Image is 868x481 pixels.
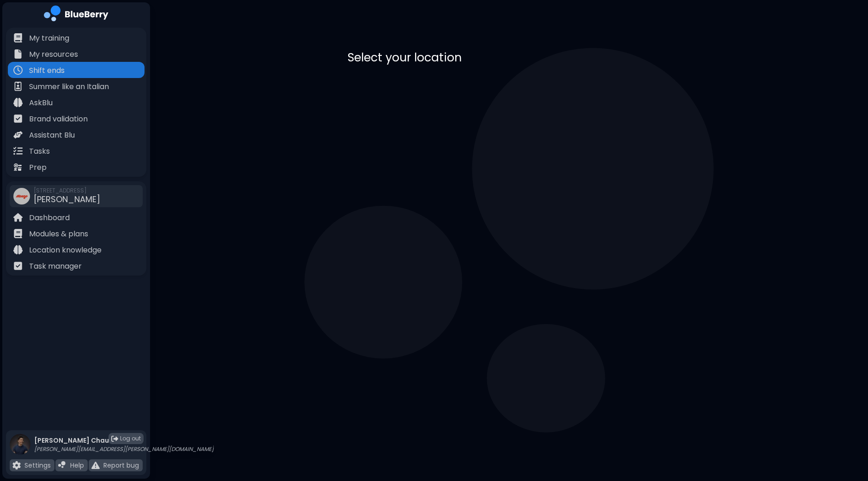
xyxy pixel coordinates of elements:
p: My training [29,33,69,44]
p: Help [70,461,84,469]
span: [PERSON_NAME] [34,193,100,205]
img: logout [111,435,118,442]
p: Location knowledge [29,245,102,256]
p: Summer like an Italian [29,81,109,92]
img: file icon [13,229,23,238]
img: company logo [44,6,108,24]
img: file icon [58,461,66,469]
img: profile photo [10,434,30,464]
img: file icon [13,33,23,42]
p: [PERSON_NAME][EMAIL_ADDRESS][PERSON_NAME][DOMAIN_NAME] [34,445,214,453]
p: AskBlu [29,97,53,108]
img: file icon [13,82,23,91]
img: file icon [13,245,23,254]
p: Report bug [103,461,139,469]
span: [STREET_ADDRESS] [34,187,100,194]
p: Tasks [29,146,50,157]
img: file icon [13,146,23,156]
img: company thumbnail [13,188,30,204]
p: Brand validation [29,114,88,125]
p: Assistant Blu [29,130,75,141]
p: Settings [24,461,51,469]
span: Log out [120,435,141,442]
img: file icon [12,461,21,469]
p: Prep [29,162,47,173]
p: Task manager [29,261,82,272]
img: file icon [13,66,23,75]
p: My resources [29,49,78,60]
img: file icon [91,461,100,469]
img: file icon [13,98,23,107]
img: file icon [13,261,23,271]
img: file icon [13,162,23,172]
p: [PERSON_NAME] Chau [34,436,214,445]
img: file icon [13,114,23,123]
img: file icon [13,213,23,222]
img: file icon [13,130,23,139]
p: Shift ends [29,65,65,76]
p: Dashboard [29,212,70,223]
p: Select your location [348,50,671,65]
img: file icon [13,49,23,59]
p: Modules & plans [29,228,88,240]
